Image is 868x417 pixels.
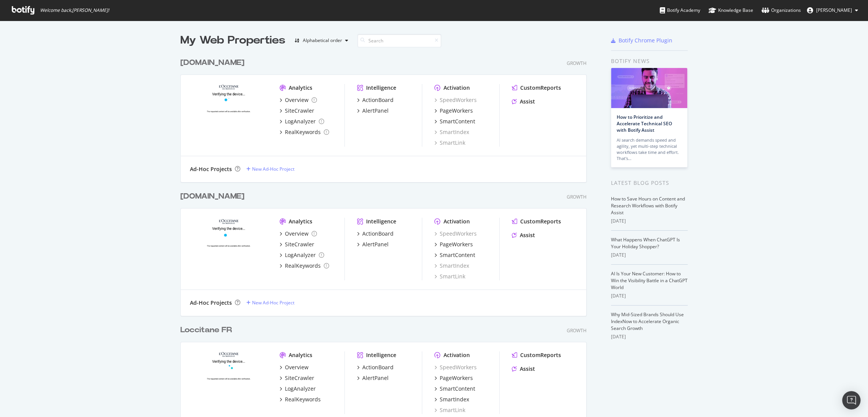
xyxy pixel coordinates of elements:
[357,34,441,47] input: Search
[280,96,317,104] a: Overview
[434,230,477,238] a: SpeedWorkers
[434,251,475,259] a: SmartContent
[842,391,860,409] div: Open Intercom Messenger
[362,230,394,238] div: ActionBoard
[440,396,469,403] div: SmartIndex
[190,218,267,280] img: es.loccitane.com
[567,327,587,334] div: Growth
[180,57,248,68] a: [DOMAIN_NAME]
[709,6,753,14] div: Knowledge Base
[289,218,312,225] div: Analytics
[280,128,329,136] a: RealKeywords
[285,118,316,125] div: LogAnalyzer
[440,374,473,382] div: PageWorkers
[440,385,475,393] div: SmartContent
[611,311,684,331] a: Why Mid-Sized Brands Should Use IndexNow to Accelerate Organic Search Growth
[366,351,396,359] div: Intelligence
[520,365,535,373] div: Assist
[190,84,267,146] img: de.loccitane.com
[611,179,688,187] div: Latest Blog Posts
[520,231,535,239] div: Assist
[280,364,309,371] a: Overview
[567,60,587,66] div: Growth
[440,107,473,115] div: PageWorkers
[611,270,688,291] a: AI Is Your New Customer: How to Win the Visibility Battle in a ChatGPT World
[434,396,469,403] a: SmartIndex
[520,218,561,225] div: CustomReports
[434,273,465,280] a: SmartLink
[291,34,351,47] button: Alphabetical order
[434,96,477,104] div: SpeedWorkers
[280,374,314,382] a: SiteCrawler
[180,191,248,202] a: [DOMAIN_NAME]
[357,364,394,371] a: ActionBoard
[512,231,535,239] a: Assist
[611,37,672,44] a: Botify Chrome Plugin
[280,262,329,270] a: RealKeywords
[440,241,473,248] div: PageWorkers
[434,385,475,393] a: SmartContent
[434,374,473,382] a: PageWorkers
[285,374,314,382] div: SiteCrawler
[285,230,309,238] div: Overview
[280,230,317,238] a: Overview
[289,351,312,359] div: Analytics
[40,7,109,13] span: Welcome back, [PERSON_NAME] !
[617,114,672,133] a: How to Prioritize and Accelerate Technical SEO with Botify Assist
[520,351,561,359] div: CustomReports
[434,262,469,270] a: SmartIndex
[801,4,864,16] button: [PERSON_NAME]
[252,299,294,306] div: New Ad-Hoc Project
[434,406,465,414] a: SmartLink
[285,262,321,270] div: RealKeywords
[434,241,473,248] a: PageWorkers
[520,98,535,105] div: Assist
[285,385,316,393] div: LogAnalyzer
[434,139,465,147] a: SmartLink
[285,364,309,371] div: Overview
[444,218,470,225] div: Activation
[362,364,394,371] div: ActionBoard
[366,84,396,92] div: Intelligence
[289,84,312,92] div: Analytics
[762,6,801,14] div: Organizations
[180,33,285,48] div: My Web Properties
[362,107,389,115] div: AlertPanel
[285,128,321,136] div: RealKeywords
[180,57,244,68] div: [DOMAIN_NAME]
[362,374,389,382] div: AlertPanel
[512,98,535,105] a: Assist
[440,118,475,125] div: SmartContent
[246,299,294,306] a: New Ad-Hoc Project
[619,37,672,44] div: Botify Chrome Plugin
[611,293,688,299] div: [DATE]
[444,84,470,92] div: Activation
[512,351,561,359] a: CustomReports
[280,385,316,393] a: LogAnalyzer
[357,230,394,238] a: ActionBoard
[660,6,700,14] div: Botify Academy
[611,196,685,216] a: How to Save Hours on Content and Research Workflows with Botify Assist
[190,351,267,413] img: fr.loccitane.com
[280,107,314,115] a: SiteCrawler
[434,364,477,371] div: SpeedWorkers
[434,118,475,125] a: SmartContent
[366,218,396,225] div: Intelligence
[611,252,688,259] div: [DATE]
[611,218,688,225] div: [DATE]
[280,251,324,259] a: LogAnalyzer
[252,166,294,172] div: New Ad-Hoc Project
[280,396,321,403] a: RealKeywords
[357,96,394,104] a: ActionBoard
[434,107,473,115] a: PageWorkers
[611,68,687,108] img: How to Prioritize and Accelerate Technical SEO with Botify Assist
[816,7,852,13] span: Robin Baron
[357,241,389,248] a: AlertPanel
[567,194,587,200] div: Growth
[512,365,535,373] a: Assist
[611,236,680,250] a: What Happens When ChatGPT Is Your Holiday Shopper?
